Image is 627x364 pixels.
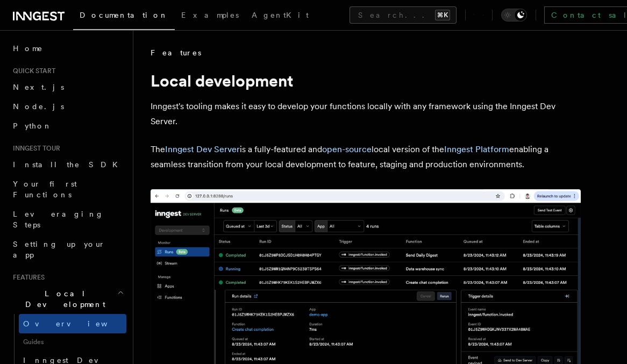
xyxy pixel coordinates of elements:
a: Overview [19,314,126,333]
a: open-source [322,144,372,154]
span: Python [13,122,52,130]
a: Setting up your app [9,234,126,265]
span: Install the SDK [13,160,124,169]
a: AgentKit [245,3,315,29]
a: Home [9,39,126,58]
span: Your first Functions [13,180,77,199]
a: Node.js [9,97,126,116]
a: Next.js [9,77,126,97]
span: Guides [19,333,126,351]
span: Examples [181,11,239,19]
button: Search...⌘K [350,6,457,24]
a: Python [9,116,126,135]
a: Documentation [73,3,175,30]
span: Documentation [80,11,168,19]
a: Install the SDK [9,155,126,174]
button: Toggle dark mode [501,9,527,22]
span: Inngest tour [9,144,60,153]
kbd: ⌘K [435,10,450,20]
a: Leveraging Steps [9,204,126,234]
h1: Local development [151,71,581,90]
span: Node.js [13,102,64,111]
a: Inngest Platform [444,144,509,154]
span: Next.js [13,83,64,91]
a: Examples [175,3,245,29]
span: Local Development [9,288,117,310]
span: AgentKit [252,11,309,19]
span: Overview [23,319,134,328]
button: Local Development [9,284,126,314]
a: Inngest Dev Server [165,144,240,154]
span: Features [151,47,201,58]
span: Quick start [9,67,55,75]
a: Your first Functions [9,174,126,204]
span: Setting up your app [13,240,105,259]
span: Features [9,273,45,282]
span: Leveraging Steps [13,210,104,229]
p: The is a fully-featured and local version of the enabling a seamless transition from your local d... [151,142,581,172]
span: Home [13,43,43,54]
p: Inngest's tooling makes it easy to develop your functions locally with any framework using the In... [151,99,581,129]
